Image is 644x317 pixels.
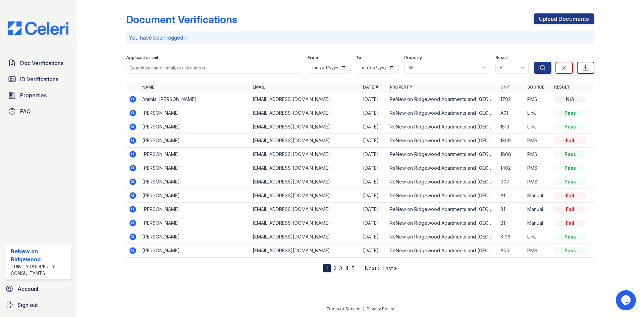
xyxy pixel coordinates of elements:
[323,264,331,272] div: 1
[525,161,551,175] td: PMS
[554,137,586,144] div: Fail
[250,106,360,120] td: [EMAIL_ADDRESS][DOMAIN_NAME]
[387,120,497,134] td: ReNew on Ridgewood Apartments and [GEOGRAPHIC_DATA]
[140,93,250,106] td: Antinial [PERSON_NAME]
[126,55,158,60] label: Applicant or unit
[3,298,74,312] a: Sign out
[525,203,551,216] td: Manual
[126,13,237,25] div: Document Verifications
[525,216,551,230] td: Manual
[554,165,586,171] div: Pass
[387,134,497,148] td: ReNew on Ridgewood Apartments and [GEOGRAPHIC_DATA]
[140,120,250,134] td: [PERSON_NAME]
[387,203,497,216] td: ReNew on Ridgewood Apartments and [GEOGRAPHIC_DATA]
[339,265,342,272] a: 3
[525,244,551,258] td: PMS
[3,282,74,296] a: Account
[390,85,412,90] a: Property
[140,203,250,216] td: [PERSON_NAME]
[498,93,525,106] td: 1702
[308,55,318,60] label: From
[360,230,387,244] td: [DATE]
[20,75,58,83] span: ID Verifications
[404,55,422,60] label: Property
[387,175,497,189] td: ReNew on Ridgewood Apartments and [GEOGRAPHIC_DATA]
[554,192,586,199] div: Fail
[498,244,525,258] td: B05
[345,265,349,272] a: 4
[250,189,360,203] td: [EMAIL_ADDRESS][DOMAIN_NAME]
[3,21,74,35] img: CE_Logo_Blue-a8612792a0a2168367f1c8372b55b34899dd931a85d93a1a3d3e32e68fde9ad4.png
[525,134,551,148] td: PMS
[20,91,47,99] span: Properties
[357,264,362,272] span: …
[360,189,387,203] td: [DATE]
[250,148,360,161] td: [EMAIL_ADDRESS][DOMAIN_NAME]
[387,148,497,161] td: ReNew on Ridgewood Apartments and [GEOGRAPHIC_DATA]
[126,62,302,74] input: Search by name, email, or unit number
[360,148,387,161] td: [DATE]
[616,290,637,310] iframe: chat widget
[360,161,387,175] td: [DATE]
[554,151,586,158] div: Pass
[250,93,360,106] td: [EMAIL_ADDRESS][DOMAIN_NAME]
[534,13,594,24] a: Upload Documents
[250,216,360,230] td: [EMAIL_ADDRESS][DOMAIN_NAME]
[387,93,497,106] td: ReNew on Ridgewood Apartments and [GEOGRAPHIC_DATA]
[387,106,497,120] td: ReNew on Ridgewood Apartments and [GEOGRAPHIC_DATA]
[367,306,394,311] a: Privacy Policy
[554,110,586,116] div: Pass
[250,203,360,216] td: [EMAIL_ADDRESS][DOMAIN_NAME]
[140,148,250,161] td: [PERSON_NAME]
[20,59,63,67] span: Doc Verifications
[365,265,380,272] a: Next ›
[250,244,360,258] td: [EMAIL_ADDRESS][DOMAIN_NAME]
[360,106,387,120] td: [DATE]
[360,203,387,216] td: [DATE]
[140,106,250,120] td: [PERSON_NAME]
[498,230,525,244] td: K.06
[525,189,551,203] td: Manual
[250,175,360,189] td: [EMAIL_ADDRESS][DOMAIN_NAME]
[360,244,387,258] td: [DATE]
[20,107,31,115] span: FAQ
[387,161,497,175] td: ReNew on Ridgewood Apartments and [GEOGRAPHIC_DATA]
[554,247,586,254] div: Pass
[5,105,71,118] a: FAQ
[5,89,71,102] a: Properties
[387,244,497,258] td: ReNew on Ridgewood Apartments and [GEOGRAPHIC_DATA]
[140,244,250,258] td: [PERSON_NAME]
[363,85,379,90] a: Date ▼
[140,161,250,175] td: [PERSON_NAME]
[498,216,525,230] td: B1
[382,265,397,272] a: Last »
[17,285,39,293] span: Account
[140,175,250,189] td: [PERSON_NAME]
[525,148,551,161] td: PMS
[554,233,586,240] div: Pass
[525,106,551,120] td: Link
[554,123,586,130] div: Pass
[525,120,551,134] td: Link
[250,161,360,175] td: [EMAIL_ADDRESS][DOMAIN_NAME]
[360,175,387,189] td: [DATE]
[11,247,68,263] div: ReNew on Ridgewood
[554,85,570,90] a: Result
[495,55,508,60] label: Result
[360,134,387,148] td: [DATE]
[356,55,361,60] label: To
[498,161,525,175] td: 1402
[498,120,525,134] td: 1513
[525,230,551,244] td: Link
[498,175,525,189] td: 907
[5,72,71,86] a: ID Verifications
[140,230,250,244] td: [PERSON_NAME]
[326,306,361,311] a: Terms of Service
[250,120,360,134] td: [EMAIL_ADDRESS][DOMAIN_NAME]
[140,189,250,203] td: [PERSON_NAME]
[360,216,387,230] td: [DATE]
[498,203,525,216] td: B1
[554,206,586,213] div: Fail
[250,134,360,148] td: [EMAIL_ADDRESS][DOMAIN_NAME]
